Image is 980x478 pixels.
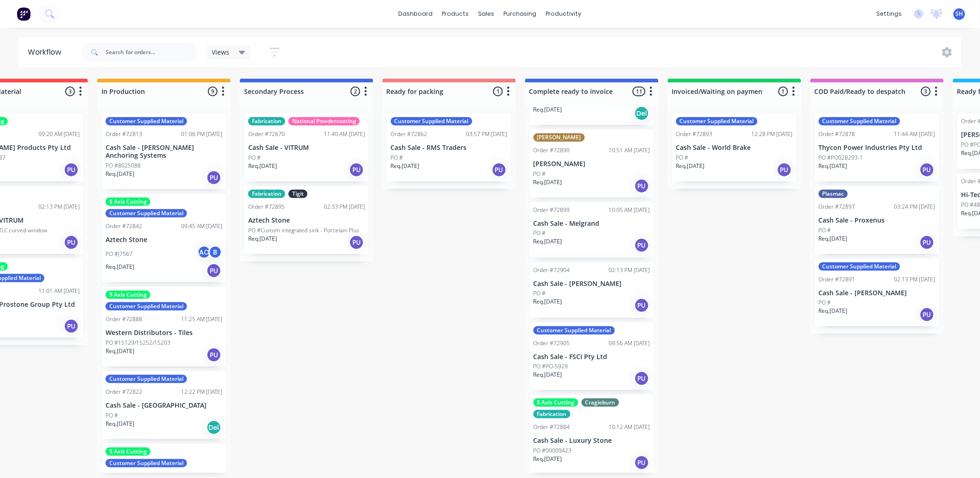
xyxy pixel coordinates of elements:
[894,203,936,211] div: 03:24 PM [DATE]
[391,130,427,138] div: Order #72862
[181,315,222,323] div: 11:25 AM [DATE]
[819,130,855,138] div: Order #72878
[106,236,222,244] p: Aztech Stone
[634,371,649,386] div: PU
[819,307,848,315] p: Req. [DATE]
[609,339,650,348] div: 09:56 AM [DATE]
[248,203,285,211] div: Order #72895
[530,130,654,198] div: [PERSON_NAME]Order #7289010:51 AM [DATE][PERSON_NAME]PO #Req.[DATE]PU
[534,206,570,214] div: Order #72899
[534,423,570,431] div: Order #72884
[248,154,261,162] p: PO #
[106,411,118,420] p: PO #
[819,190,848,198] div: Plasmac
[819,226,831,235] p: PO #
[534,353,650,361] p: Cash Sale - FSCI Pty Ltd
[534,447,572,455] p: PO #00009423
[634,106,649,121] div: Del
[819,235,848,243] p: Req. [DATE]
[208,245,222,259] div: B
[248,144,365,152] p: Cash Sale - VITRUM
[534,326,615,335] div: Customer Supplied Material
[819,203,855,211] div: Order #72897
[920,162,935,177] div: PU
[391,154,403,162] p: PO #
[289,190,308,198] div: Tigit
[530,262,654,318] div: Order #7290402:13 PM [DATE]Cash Sale - [PERSON_NAME]PO #Req.[DATE]PU
[106,459,187,467] div: Customer Supplied Material
[438,7,474,21] div: products
[534,437,650,445] p: Cash Sale - Luxury Stone
[534,280,650,288] p: Cash Sale - [PERSON_NAME]
[819,154,863,162] p: PO #PO028293-1
[38,287,80,295] div: 11:01 AM [DATE]
[534,237,562,246] p: Req. [DATE]
[474,7,499,21] div: sales
[106,250,132,258] p: PO #J7567
[106,222,142,230] div: Order #72842
[207,263,221,278] div: PU
[534,289,546,298] p: PO #
[106,291,151,299] div: 5 Axis Cutting
[38,203,80,211] div: 02:13 PM [DATE]
[106,329,222,337] p: Western Distributors - Tiles
[534,266,570,274] div: Order #72904
[289,117,360,125] div: National Powdercoating
[64,235,79,250] div: PU
[102,194,226,283] div: 5 Axis CuttingCustomer Supplied MaterialOrder #7284209:45 AM [DATE]Aztech StonePO #J7567ACBReq.[D...
[248,235,277,243] p: Req. [DATE]
[324,203,365,211] div: 02:33 PM [DATE]
[634,455,649,470] div: PU
[181,222,222,230] div: 09:45 AM [DATE]
[894,130,936,138] div: 11:44 AM [DATE]
[676,154,689,162] p: PO #
[181,130,222,138] div: 01:06 PM [DATE]
[534,229,546,237] p: PO #
[609,146,650,155] div: 10:51 AM [DATE]
[819,117,900,125] div: Customer Supplied Material
[609,266,650,274] div: 02:13 PM [DATE]
[530,202,654,258] div: Order #7289910:05 AM [DATE]Cash Sale - MelgrandPO #Req.[DATE]PU
[106,43,197,62] input: Search for orders...
[106,420,134,428] p: Req. [DATE]
[106,161,141,170] p: PO #8025088
[466,130,508,138] div: 03:57 PM [DATE]
[920,307,935,322] div: PU
[106,144,222,160] p: Cash Sale - [PERSON_NAME] Anchoring Systems
[534,298,562,306] p: Req. [DATE]
[956,10,963,18] span: SH
[106,339,170,347] p: PO #15129/15252/15203
[534,170,546,178] p: PO #
[391,144,508,152] p: Cash Sale - RMS Traders
[530,323,654,391] div: Customer Supplied MaterialOrder #7290509:56 AM [DATE]Cash Sale - FSCI Pty LtdPO #PO-5929Req.[DATE]PU
[676,117,758,125] div: Customer Supplied Material
[248,162,277,170] p: Req. [DATE]
[324,130,365,138] div: 11:40 AM [DATE]
[197,245,211,259] div: AC
[245,113,369,181] div: FabricationNational PowdercoatingOrder #7267011:40 AM [DATE]Cash Sale - VITRUMPO #Req.[DATE]PU
[609,206,650,214] div: 10:05 AM [DATE]
[815,259,939,327] div: Customer Supplied MaterialOrder #7289102:13 PM [DATE]Cash Sale - [PERSON_NAME]PO #Req.[DATE]PU
[102,371,226,439] div: Customer Supplied MaterialOrder #7282212:22 PM [DATE]Cash Sale - [GEOGRAPHIC_DATA]PO #Req.[DATE]Del
[394,7,438,21] a: dashboard
[819,289,936,297] p: Cash Sale - [PERSON_NAME]
[819,217,936,224] p: Cash Sale - Proxenus
[106,447,151,456] div: 5 Axis Cutting
[872,7,907,21] div: settings
[106,263,134,271] p: Req. [DATE]
[102,287,226,366] div: 5 Axis CuttingCustomer Supplied MaterialOrder #7288811:25 AM [DATE]Western Distributors - TilesPO...
[534,106,562,114] p: Req. [DATE]
[541,7,586,21] div: productivity
[534,362,568,371] p: PO #PO-5929
[534,178,562,186] p: Req. [DATE]
[349,235,364,250] div: PU
[106,209,187,217] div: Customer Supplied Material
[534,371,562,379] p: Req. [DATE]
[819,275,855,284] div: Order #72891
[64,162,79,177] div: PU
[17,7,31,21] img: Factory
[207,170,221,185] div: PU
[676,162,705,170] p: Req. [DATE]
[534,220,650,228] p: Cash Sale - Melgrand
[676,144,793,152] p: Cash Sale - World Brake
